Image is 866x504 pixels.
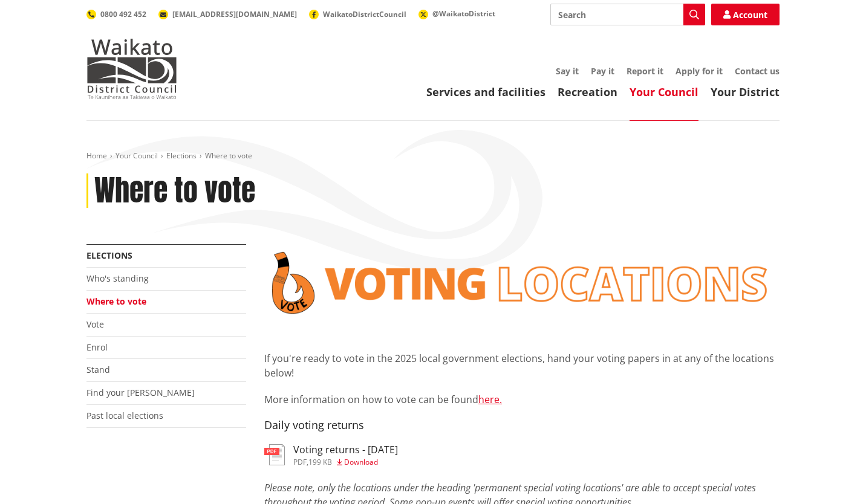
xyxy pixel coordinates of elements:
a: Voting returns - [DATE] pdf,199 KB Download [264,444,398,466]
a: Your District [711,85,780,99]
a: Find your [PERSON_NAME] [86,387,195,398]
h4: Daily voting returns [264,419,780,432]
a: Who's standing [86,273,149,284]
a: Stand [86,364,110,375]
a: Home [86,150,107,161]
img: voting locations banner [264,244,780,321]
a: 0800 492 452 [86,9,146,19]
a: Account [711,4,780,25]
a: Your Council [630,85,698,99]
span: 199 KB [308,457,332,467]
a: Enrol [86,341,108,353]
p: If you're ready to vote in the 2025 local government elections, hand your voting papers in at any... [264,351,780,380]
a: Report it [627,65,663,77]
img: document-pdf.svg [264,444,285,465]
span: 0800 492 452 [100,9,146,19]
a: WaikatoDistrictCouncil [309,9,406,19]
div: , [293,459,398,466]
span: @WaikatoDistrict [432,8,495,19]
p: More information on how to vote can be found [264,392,780,407]
a: Recreation [558,85,617,99]
span: WaikatoDistrictCouncil [323,9,406,19]
a: Say it [556,65,579,77]
a: Your Council [116,150,158,161]
h1: Where to vote [94,173,255,208]
a: Vote [86,318,104,330]
a: Past local elections [86,410,163,421]
a: Pay it [591,65,614,77]
a: Elections [86,250,132,261]
a: @WaikatoDistrict [418,8,495,19]
span: Where to vote [205,150,252,161]
img: Waikato District Council - Te Kaunihera aa Takiwaa o Waikato [86,39,177,99]
span: Download [344,457,378,467]
a: Elections [166,150,197,161]
input: Search input [550,4,705,25]
span: pdf [293,457,307,467]
a: Contact us [735,65,780,77]
nav: breadcrumb [86,151,780,161]
a: [EMAIL_ADDRESS][DOMAIN_NAME] [158,9,297,19]
a: Services and facilities [426,85,545,99]
a: Apply for it [676,65,723,77]
h3: Voting returns - [DATE] [293,444,398,456]
span: [EMAIL_ADDRESS][DOMAIN_NAME] [172,9,297,19]
a: Where to vote [86,296,146,307]
a: here. [478,393,502,406]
